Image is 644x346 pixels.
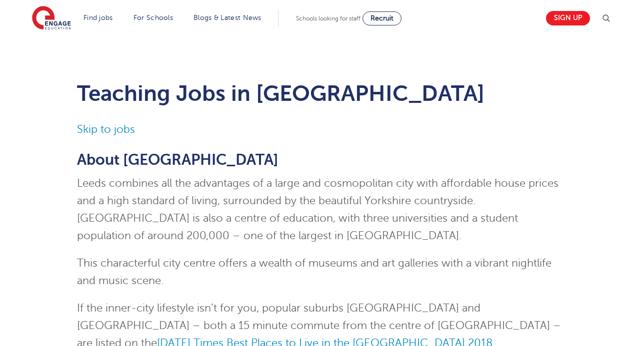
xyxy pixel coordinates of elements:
[32,6,71,31] img: Engage Education
[296,15,360,22] span: Schools looking for staff
[77,151,278,168] span: About [GEOGRAPHIC_DATA]
[362,11,401,25] a: Recruit
[133,14,173,21] a: For Schools
[546,11,590,25] a: Sign up
[77,177,558,242] span: Leeds combines all the advantages of a large and cosmopolitan city with affordable house prices a...
[77,81,567,106] h1: Teaching Jobs in [GEOGRAPHIC_DATA]
[193,14,261,21] a: Blogs & Latest News
[77,123,135,135] a: Skip to jobs
[77,257,551,287] span: This characterful city centre offers a wealth of museums and art galleries with a vibrant nightli...
[83,14,113,21] a: Find jobs
[370,14,393,22] span: Recruit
